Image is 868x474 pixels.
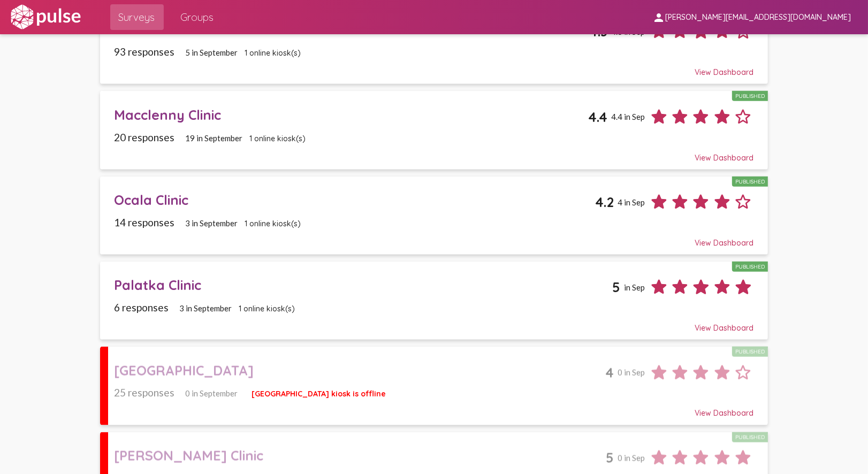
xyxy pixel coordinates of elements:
div: [PERSON_NAME] Clinic [115,447,606,464]
div: Published [732,262,768,272]
span: [GEOGRAPHIC_DATA] kiosk is offline [252,389,386,399]
a: Ocala ClinicPublished4.24 in Sep14 responses3 in September1 online kiosk(s)View Dashboard [100,177,768,255]
span: 5 [606,449,614,466]
div: Palatka Clinic [115,277,613,293]
span: 20 responses [115,131,175,143]
button: [PERSON_NAME][EMAIL_ADDRESS][DOMAIN_NAME] [644,7,859,27]
span: 5 in September [185,48,238,57]
div: View Dashboard [115,399,754,418]
span: 6 responses [115,301,169,314]
span: 1 online kiosk(s) [245,219,301,228]
span: 5 [613,279,621,295]
span: 0 in September [185,388,238,398]
span: 3 in September [185,218,238,228]
div: View Dashboard [115,228,754,248]
a: Macclenny ClinicPublished4.44.4 in Sep20 responses19 in September1 online kiosk(s)View Dashboard [100,91,768,169]
a: [GEOGRAPHIC_DATA]Published40 in Sep25 responses0 in September[GEOGRAPHIC_DATA] kiosk is offlineVi... [100,347,768,425]
img: white-logo.svg [9,4,82,30]
div: Published [732,432,768,442]
span: 19 in September [185,133,242,143]
span: 1 online kiosk(s) [239,304,295,314]
div: Macclenny Clinic [115,106,589,123]
span: 4.4 in Sep [611,112,645,121]
span: 3 in September [179,303,232,313]
span: Surveys [119,7,155,27]
span: 4.2 [596,194,614,210]
span: 4 in Sep [618,197,645,207]
a: Surveys [110,4,164,30]
div: Published [732,177,768,187]
div: [GEOGRAPHIC_DATA] [115,362,606,379]
a: Palatka ClinicPublished5in Sep6 responses3 in September1 online kiosk(s)View Dashboard [100,262,768,340]
div: View Dashboard [115,314,754,333]
span: 4 [606,364,614,381]
span: 1 online kiosk(s) [249,134,306,143]
span: 93 responses [115,45,175,58]
span: 25 responses [115,386,175,399]
span: in Sep [624,282,645,292]
span: 4.4 [589,109,608,125]
span: Groups [181,7,214,27]
mat-icon: person [652,11,665,24]
span: 14 responses [115,216,175,228]
div: View Dashboard [115,143,754,163]
span: 1 online kiosk(s) [245,48,301,58]
span: 0 in Sep [618,453,645,463]
div: Published [732,347,768,357]
div: Ocala Clinic [115,192,596,208]
span: [PERSON_NAME][EMAIL_ADDRESS][DOMAIN_NAME] [665,13,851,22]
span: 0 in Sep [618,368,645,377]
a: Groups [172,4,223,30]
div: View Dashboard [115,58,754,77]
div: Published [732,91,768,101]
a: Live Oak ClinicPublished4.34.8 in Sep93 responses5 in September1 online kiosk(s)View Dashboard [100,6,768,84]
